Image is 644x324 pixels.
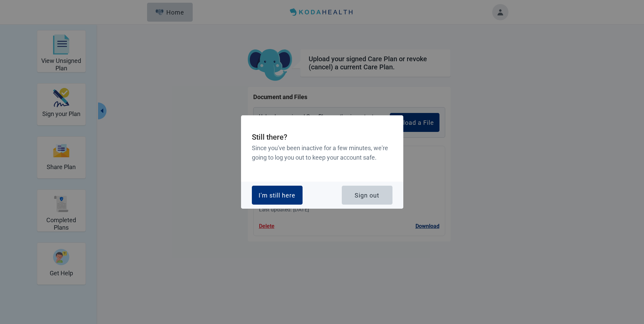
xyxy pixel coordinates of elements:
[252,143,392,163] h3: Since you've been inactive for a few minutes, we're going to log you out to keep your account safe.
[259,192,295,199] div: I'm still here
[342,186,392,205] button: Sign out
[252,186,303,205] button: I'm still here
[252,132,392,143] h2: Still there?
[355,192,379,199] div: Sign out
